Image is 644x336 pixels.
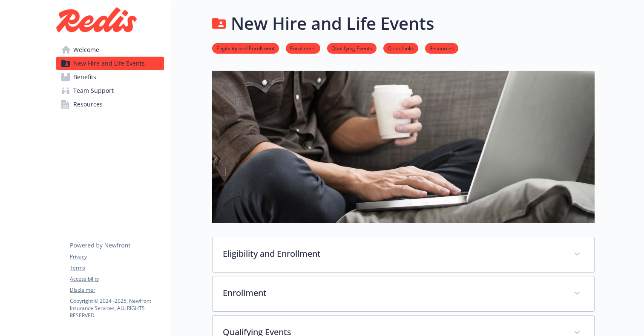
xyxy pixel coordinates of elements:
[56,57,164,70] a: New Hire and Life Events
[73,57,145,70] span: New Hire and Life Events
[327,44,377,52] a: Qualifying Events
[70,297,164,319] p: Copyright © 2024 - 2025 , Newfront Insurance Services, ALL RIGHTS RESERVED
[213,276,594,311] div: Enrollment
[70,264,164,272] a: Terms
[56,98,164,111] a: Resources
[231,11,434,36] h1: New Hire and Life Events
[212,44,279,52] a: Eligibility and Enrollment
[223,247,563,260] p: Eligibility and Enrollment
[73,98,103,111] span: Resources
[73,84,114,98] span: Team Support
[286,44,320,52] a: Enrollment
[56,70,164,84] a: Benefits
[73,43,99,57] span: Welcome
[383,44,418,52] a: Quick Links
[70,253,164,261] a: Privacy
[56,43,164,57] a: Welcome
[70,275,164,283] a: Accessibility
[213,237,594,272] div: Eligibility and Enrollment
[56,84,164,98] a: Team Support
[73,70,96,84] span: Benefits
[70,286,164,294] a: Disclaimer
[425,44,458,52] a: Resources
[223,287,563,299] p: Enrollment
[212,71,595,223] img: new hire page banner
